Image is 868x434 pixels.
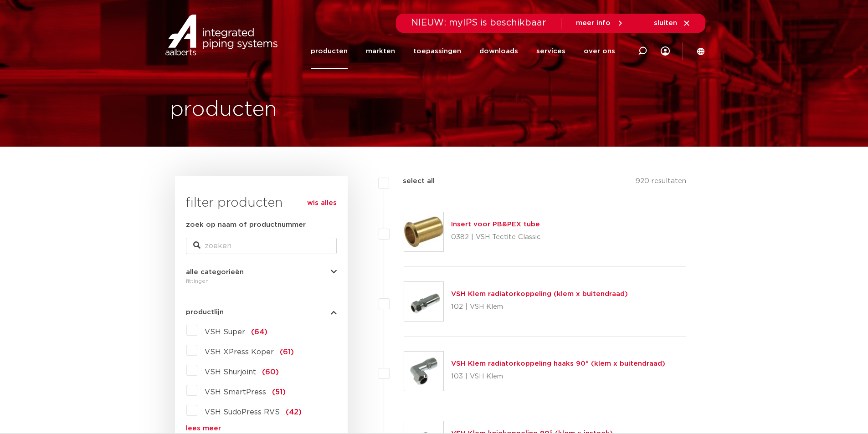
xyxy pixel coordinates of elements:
[186,269,337,276] button: alle categorieën
[186,194,337,212] h3: filter producten
[404,212,443,251] img: Thumbnail for Insert voor PB&PEX tube
[451,291,628,297] a: VSH Klem radiatorkoppeling (klem x buitendraad)
[251,328,267,336] span: (64)
[262,368,279,376] span: (60)
[654,20,677,26] span: sluiten
[170,95,277,124] h1: producten
[307,198,337,209] a: wis alles
[280,348,294,356] span: (61)
[311,34,615,69] nav: Menu
[311,34,348,69] a: producten
[576,20,611,26] span: meer info
[479,34,518,69] a: downloads
[186,220,306,230] label: zoek op naam of productnummer
[404,282,443,321] img: Thumbnail for VSH Klem radiatorkoppeling (klem x buitendraad)
[584,34,615,69] a: over ons
[205,348,274,356] span: VSH XPress Koper
[576,19,624,27] a: meer info
[286,408,302,416] span: (42)
[451,369,665,384] p: 103 | VSH Klem
[389,176,435,187] label: select all
[186,276,337,286] div: fittingen
[404,352,443,391] img: Thumbnail for VSH Klem radiatorkoppeling haaks 90° (klem x buitendraad)
[272,388,286,396] span: (51)
[636,176,686,190] p: 920 resultaten
[451,221,540,228] a: Insert voor PB&PEX tube
[205,388,266,396] span: VSH SmartPress
[413,34,461,69] a: toepassingen
[186,309,337,316] button: productlijn
[411,18,546,27] span: NIEUW: myIPS is beschikbaar
[186,309,224,316] span: productlijn
[205,328,245,336] span: VSH Super
[451,360,665,367] a: VSH Klem radiatorkoppeling haaks 90° (klem x buitendraad)
[536,34,565,69] a: services
[654,19,691,27] a: sluiten
[366,34,395,69] a: markten
[186,238,337,254] input: zoeken
[205,408,280,416] span: VSH SudoPress RVS
[186,269,244,276] span: alle categorieën
[451,300,628,314] p: 102 | VSH Klem
[186,425,337,432] a: lees meer
[205,368,256,376] span: VSH Shurjoint
[451,230,541,245] p: 0382 | VSH Tectite Classic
